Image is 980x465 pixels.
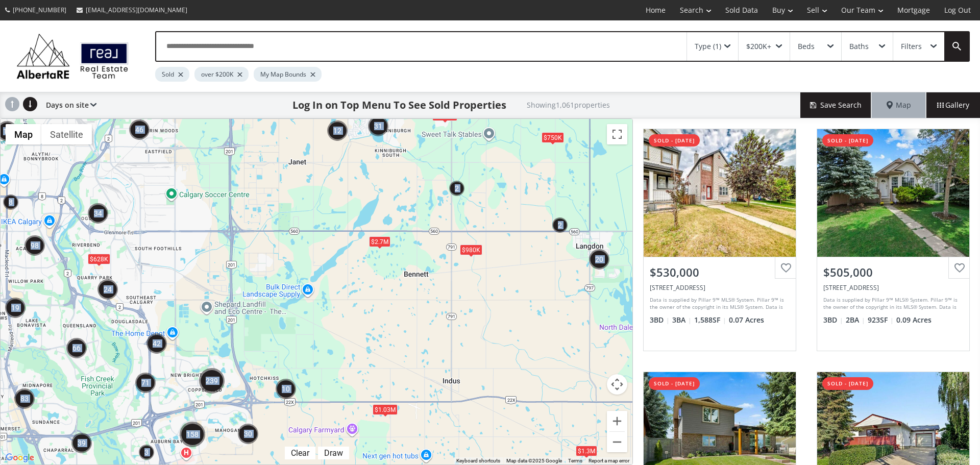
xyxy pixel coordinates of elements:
div: 34 [88,203,108,224]
div: Days on site [41,92,96,118]
div: 2 [449,181,464,196]
img: Logo [11,31,134,82]
div: $200K+ [746,43,771,50]
div: Clear [288,448,312,458]
div: $1.3M [576,445,597,456]
span: Gallery [937,100,969,110]
div: 158 [180,422,205,447]
span: 0.09 Acres [896,315,932,325]
div: over $200K [194,67,249,82]
button: Zoom in [607,411,627,431]
a: Terms [568,458,582,463]
div: 10 [276,379,296,399]
div: 71 [135,373,156,393]
a: Report a map error [589,458,629,463]
button: Show street map [6,124,41,144]
div: Beds [798,43,815,50]
div: 8 [3,194,18,210]
span: [EMAIL_ADDRESS][DOMAIN_NAME] [86,6,187,14]
h2: Showing 1,061 properties [527,101,610,109]
button: Keyboard shortcuts [456,457,500,464]
span: Map data ©2025 Google [506,458,562,463]
span: [PHONE_NUMBER] [13,6,66,14]
button: Toggle fullscreen view [607,124,627,144]
div: Map [872,92,926,118]
div: 12 [327,120,348,141]
div: 30 [238,424,258,444]
div: 46 [129,119,150,140]
a: sold - [DATE]$530,000[STREET_ADDRESS]Data is supplied by Pillar 9™ MLS® System. Pillar 9™ is the ... [633,118,806,361]
div: Type (1) [695,43,721,50]
div: 2 [552,217,568,233]
a: Open this area in Google Maps (opens a new window) [3,451,37,464]
div: 239 [199,368,225,394]
div: 3 [139,445,154,460]
div: Sold [155,67,189,82]
div: Draw [322,448,346,458]
div: Click to clear. [285,448,315,458]
span: 3 BA [672,315,692,325]
div: $628K [88,253,110,264]
div: Filters [901,43,922,50]
div: $2.7M [369,236,390,247]
a: sold - [DATE]$505,000[STREET_ADDRESS]Data is supplied by Pillar 9™ MLS® System. Pillar 9™ is the ... [806,118,980,361]
div: 31 [368,116,388,136]
div: 42 [146,333,167,354]
span: 2 BA [846,315,865,325]
div: $980K [460,244,482,255]
div: Click to draw. [318,448,349,458]
span: Map [887,100,911,110]
div: 113 Copperstone Terrace SE, Calgary, AB T2Z 0J5 [650,283,790,292]
button: Save Search [800,92,872,118]
div: Gallery [926,92,980,118]
div: 3 Somervale Place SW, Calgary, AB T2Y 3J9 [823,283,963,292]
button: Show satellite imagery [41,124,92,144]
div: Data is supplied by Pillar 9™ MLS® System. Pillar 9™ is the owner of the copyright in its MLS® Sy... [823,296,961,311]
span: 0.07 Acres [729,315,764,325]
span: 923 SF [868,315,894,325]
button: Map camera controls [607,374,627,395]
div: $505,000 [823,264,963,280]
div: Data is supplied by Pillar 9™ MLS® System. Pillar 9™ is the owner of the copyright in its MLS® Sy... [650,296,787,311]
div: $750K [542,132,564,142]
div: 98 [24,235,45,256]
a: [EMAIL_ADDRESS][DOMAIN_NAME] [71,1,192,19]
div: $530,000 [650,264,790,280]
span: 1,588 SF [694,315,726,325]
div: $1.03M [373,404,398,415]
div: 83 [14,388,35,409]
div: My Map Bounds [254,67,322,82]
div: 19 [5,298,26,318]
div: 66 [66,338,87,358]
div: $1.09M [432,110,457,121]
div: 20 [589,249,609,270]
div: 24 [97,279,118,300]
h1: Log In on Top Menu To See Sold Properties [292,98,506,112]
span: 3 BD [650,315,670,325]
div: Baths [849,43,869,50]
button: Zoom out [607,432,627,452]
img: Google [3,451,37,464]
div: 39 [71,433,92,453]
span: 3 BD [823,315,843,325]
